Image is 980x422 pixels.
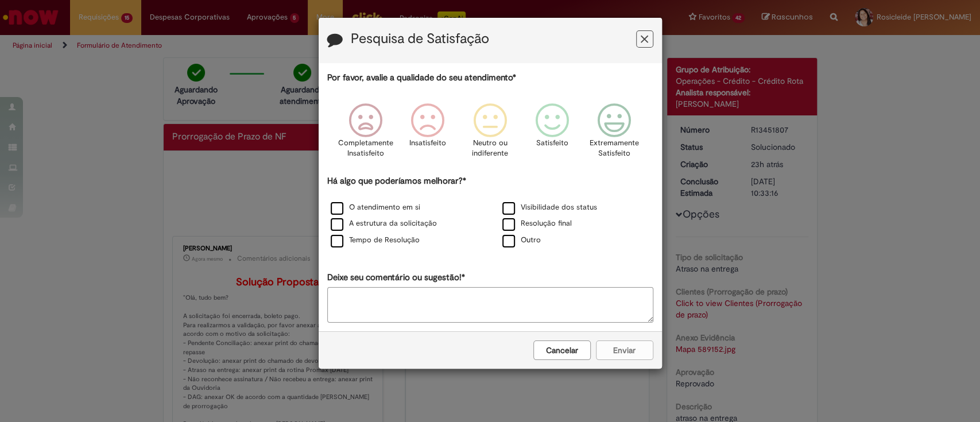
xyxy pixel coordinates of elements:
[398,95,457,173] div: Insatisfeito
[502,202,597,213] label: Visibilidade dos status
[536,138,568,149] p: Satisfeito
[327,175,653,249] div: Há algo que poderíamos melhorar?*
[469,138,510,159] p: Neutro ou indiferente
[523,95,582,173] div: Satisfeito
[327,72,516,84] label: Por favor, avalie a qualidade do seu atendimento*
[338,138,393,159] p: Completamente Insatisfeito
[331,235,420,246] label: Tempo de Resolução
[331,218,437,229] label: A estrutura da solicitação
[327,272,465,284] label: Deixe seu comentário ou sugestão!*
[409,138,446,149] p: Insatisfeito
[590,138,639,159] p: Extremamente Satisfeito
[336,95,395,173] div: Completamente Insatisfeito
[502,235,541,246] label: Outro
[331,202,420,213] label: O atendimento em si
[351,32,489,47] label: Pesquisa de Satisfação
[533,340,591,360] button: Cancelar
[502,218,572,229] label: Resolução final
[585,95,644,173] div: Extremamente Satisfeito
[460,95,519,173] div: Neutro ou indiferente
